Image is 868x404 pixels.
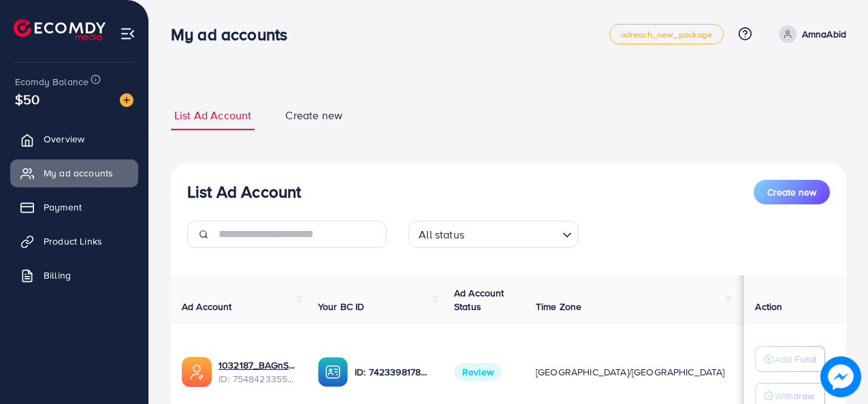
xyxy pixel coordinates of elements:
a: adreach_new_package [609,24,724,44]
p: Add Fund [775,351,816,367]
img: menu [120,26,135,42]
span: List Ad Account [174,108,251,123]
a: 1032187_BAGnSOLE_1757504289036 [219,358,296,372]
span: Product Links [44,234,102,248]
span: Billing [44,268,71,282]
span: Ad Account [182,300,232,313]
span: ID: 7548423355114651655 [219,372,296,386]
img: logo [14,19,106,40]
a: AmnaAbid [773,25,846,43]
a: Payment [10,193,138,221]
img: ic-ads-acc.e4c84228.svg [182,357,212,387]
p: AmnaAbid [802,26,846,42]
span: Payment [44,200,82,214]
span: Review [454,363,502,381]
div: Search for option [408,221,579,248]
a: My ad accounts [10,159,138,187]
span: $50 [15,89,39,109]
a: Product Links [10,228,138,255]
img: image [820,356,861,397]
span: adreach_new_package [621,30,712,39]
span: Ad Account Status [454,286,504,313]
span: Create new [285,108,342,123]
span: [GEOGRAPHIC_DATA]/[GEOGRAPHIC_DATA] [536,365,725,379]
h3: My ad accounts [171,25,298,44]
button: Create new [754,180,830,204]
button: Add Fund [755,346,825,372]
span: Action [755,300,782,313]
p: ID: 7423398178336194577 [355,364,432,380]
div: <span class='underline'>1032187_BAGnSOLE_1757504289036</span></br>7548423355114651655 [219,358,296,386]
span: Time Zone [536,300,581,313]
input: Search for option [468,222,557,245]
a: Overview [10,125,138,153]
span: Create new [767,185,816,199]
span: All status [416,225,467,245]
img: ic-ba-acc.ded83a64.svg [318,357,348,387]
span: My ad accounts [44,166,113,180]
span: Your BC ID [318,300,365,313]
img: image [120,93,133,107]
a: Billing [10,262,138,289]
span: Overview [44,132,84,146]
p: Withdraw [775,388,814,404]
span: Ecomdy Balance [15,75,89,89]
h3: List Ad Account [187,182,301,202]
